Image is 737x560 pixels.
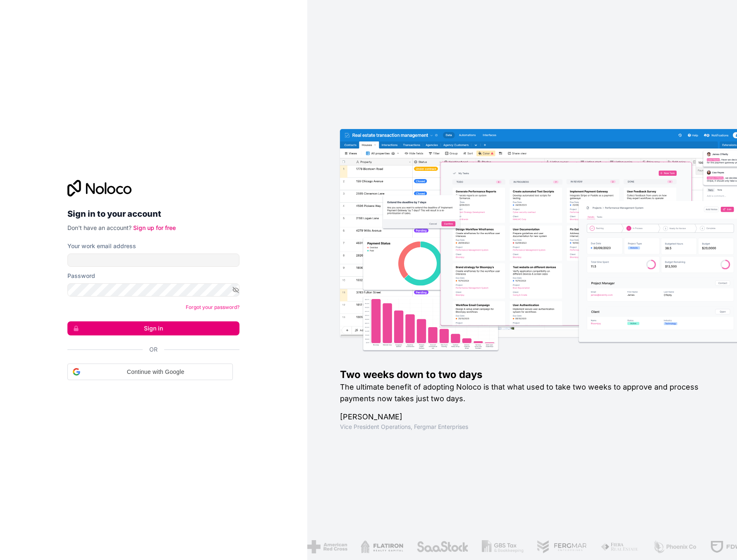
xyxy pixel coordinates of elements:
img: /assets/flatiron-C8eUkumj.png [360,540,403,553]
span: Don't have an account? [67,224,132,231]
img: /assets/fiera-fwj2N5v4.png [600,540,639,553]
a: Forgot your password? [186,304,239,310]
label: Your work email address [67,242,136,250]
h2: Sign in to your account [67,206,239,221]
div: Continue with Google [67,364,233,380]
input: Password [67,283,239,297]
span: Or [149,345,158,354]
img: /assets/gbstax-C-GtDUiK.png [481,540,524,553]
button: Sign in [67,321,239,335]
img: /assets/saastock-C6Zbiodz.png [416,540,468,553]
label: Password [67,272,95,280]
h1: Vice President Operations , Fergmar Enterprises [340,423,711,431]
h1: Two weeks down to two days [340,368,711,381]
a: Sign up for free [133,224,176,231]
img: /assets/phoenix-BREaitsQ.png [652,540,697,553]
span: Continue with Google [84,368,227,376]
h2: The ultimate benefit of adopting Noloco is that what used to take two weeks to approve and proces... [340,381,711,404]
h1: [PERSON_NAME] [340,411,711,423]
img: /assets/fergmar-CudnrXN5.png [536,540,587,553]
img: /assets/american-red-cross-BAupjrZR.png [307,540,347,553]
input: Email address [67,254,239,267]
